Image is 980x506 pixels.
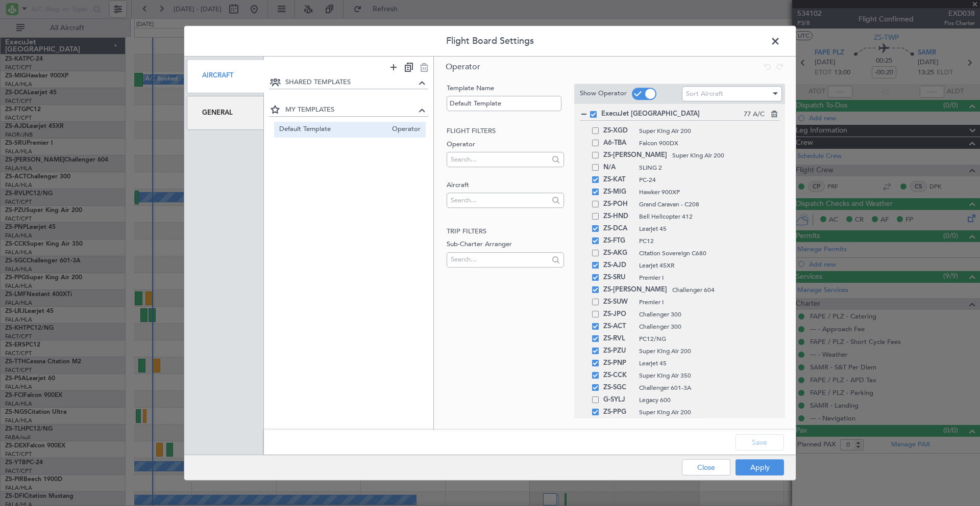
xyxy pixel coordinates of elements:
button: Close [682,459,730,475]
span: ZS-HND [603,210,634,223]
span: PC-24 [639,175,779,184]
span: ZS-KAT [603,174,634,186]
span: Citation Sovereign C680 [639,249,779,258]
span: Premier I [639,298,779,307]
span: N/A [603,162,634,174]
span: ZS-PPG [603,406,634,418]
span: ZS-SUW [603,296,634,308]
span: Operator [446,61,480,72]
div: Aircraft [187,59,264,93]
span: Bell Helicopter 412 [639,212,779,221]
span: SHARED TEMPLATES [285,77,416,88]
span: A6-TBA [603,137,634,149]
span: Falcon 900DX [639,139,779,148]
span: Legacy 600 [639,395,779,405]
header: Flight Board Settings [184,26,796,57]
span: Super King Air 350 [639,371,779,380]
span: Operator [387,124,421,135]
span: Super King Air 200 [639,126,779,136]
span: ZS-SGC [603,382,634,394]
span: Super King Air 200 [672,151,779,160]
h2: Flight filters [447,126,563,137]
span: ZS-SRU [603,272,634,284]
span: ZS-AJD [603,259,634,272]
div: General [187,96,264,130]
span: Challenger 300 [639,322,779,331]
span: Learjet 45 [639,224,779,233]
label: Template Name [447,84,563,94]
label: Aircraft [447,180,563,191]
span: ZS-POH [603,198,634,210]
label: Sub-Charter Arranger [447,239,563,250]
input: Search... [451,252,548,267]
span: Challenger 604 [672,285,779,295]
span: ZS-CCK [603,369,634,382]
input: Search... [451,193,548,208]
span: G-SYLJ [603,394,634,406]
span: ZS-DCA [603,223,634,235]
span: ZS-JPO [603,308,634,321]
span: ZS-[PERSON_NAME] [603,149,667,162]
span: Learjet 45XR [639,261,779,270]
span: ZS-AKG [603,247,634,259]
span: 77 A/C [744,110,765,120]
span: Premier I [639,273,779,282]
span: Hawker 900XP [639,188,779,197]
label: Operator [447,140,563,150]
h2: Trip filters [447,227,563,237]
span: Default Template [279,124,387,135]
span: PC12/NG [639,334,779,343]
span: SLING 2 [639,163,779,172]
span: ZS-MIG [603,186,634,198]
span: PC12 [639,236,779,246]
input: Search... [451,152,548,167]
span: ZS-FTG [603,235,634,247]
button: Apply [736,459,784,475]
span: ZS-ACT [603,321,634,333]
span: Sort Aircraft [686,89,723,98]
span: Challenger 601-3A [639,383,779,392]
span: Learjet 45 [639,359,779,368]
span: Challenger 300 [639,310,779,319]
label: Show Operator [580,89,627,99]
span: ExecuJet [GEOGRAPHIC_DATA] [601,109,744,119]
span: ZS-PZU [603,345,634,357]
span: ZS-XGD [603,125,634,137]
span: ZS-[PERSON_NAME] [603,284,667,296]
span: ZS-PNP [603,357,634,369]
span: ZS-RVL [603,333,634,345]
span: Super King Air 200 [639,347,779,356]
span: Grand Caravan - C208 [639,200,779,209]
span: MY TEMPLATES [285,105,416,115]
span: Super King Air 200 [639,408,779,417]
